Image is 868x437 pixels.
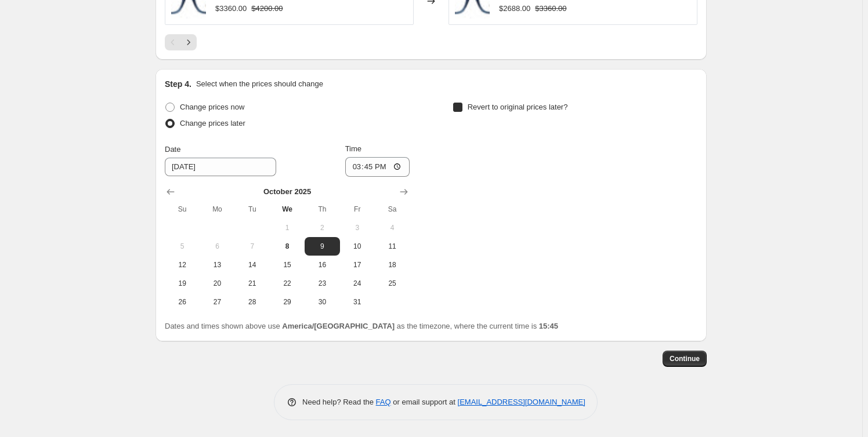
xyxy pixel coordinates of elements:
[270,293,305,311] button: Wednesday October 29 2025
[165,322,558,330] span: Dates and times shown above use as the timezone, where the current time is
[309,297,335,307] span: 30
[270,256,305,274] button: Wednesday October 15 2025
[200,237,234,256] button: Monday October 6 2025
[165,293,200,311] button: Sunday October 26 2025
[379,279,405,288] span: 25
[670,354,700,363] span: Continue
[379,260,405,270] span: 18
[340,274,375,293] button: Friday October 24 2025
[180,119,245,128] span: Change prices later
[340,237,375,256] button: Friday October 10 2025
[240,205,265,214] span: Tu
[539,322,558,330] b: 15:45
[180,103,244,111] span: Change prices now
[340,200,375,218] th: Friday
[345,144,361,153] span: Time
[204,242,230,251] span: 6
[235,293,270,311] button: Tuesday October 28 2025
[251,3,283,14] strike: $4200.00
[274,205,300,214] span: We
[340,218,375,237] button: Friday October 3 2025
[200,256,234,274] button: Monday October 13 2025
[309,260,335,270] span: 16
[165,200,200,218] th: Sunday
[305,293,339,311] button: Thursday October 30 2025
[270,218,305,237] button: Wednesday October 1 2025
[376,398,391,406] a: FAQ
[270,237,305,256] button: Today Wednesday October 8 2025
[345,157,410,177] input: 12:00
[200,200,234,218] th: Monday
[196,78,323,90] p: Select when the prices should change
[204,205,230,214] span: Mo
[340,293,375,311] button: Friday October 31 2025
[345,279,370,288] span: 24
[274,279,300,288] span: 22
[240,297,265,307] span: 28
[391,398,458,406] span: or email support at
[375,256,410,274] button: Saturday October 18 2025
[305,218,339,237] button: Thursday October 2 2025
[169,297,195,307] span: 26
[345,205,370,214] span: Fr
[375,237,410,256] button: Saturday October 11 2025
[180,34,197,50] button: Next
[663,351,707,367] button: Continue
[215,3,247,14] div: $3360.00
[169,205,195,214] span: Su
[165,78,191,90] h2: Step 4.
[235,200,270,218] th: Tuesday
[200,293,234,311] button: Monday October 27 2025
[535,3,566,14] strike: $3360.00
[345,223,370,232] span: 3
[345,242,370,251] span: 10
[274,223,300,232] span: 1
[165,256,200,274] button: Sunday October 12 2025
[305,274,339,293] button: Thursday October 23 2025
[274,242,300,251] span: 8
[169,279,195,288] span: 19
[274,260,300,270] span: 15
[235,256,270,274] button: Tuesday October 14 2025
[309,205,335,214] span: Th
[345,260,370,270] span: 17
[270,274,305,293] button: Wednesday October 22 2025
[305,256,339,274] button: Thursday October 16 2025
[309,223,335,232] span: 2
[165,34,197,50] nav: Pagination
[204,279,230,288] span: 20
[499,3,530,14] div: $2688.00
[458,398,585,406] a: [EMAIL_ADDRESS][DOMAIN_NAME]
[309,242,335,251] span: 9
[270,200,305,218] th: Wednesday
[200,274,234,293] button: Monday October 20 2025
[375,200,410,218] th: Saturday
[169,242,195,251] span: 5
[282,322,395,330] b: America/[GEOGRAPHIC_DATA]
[165,158,276,176] input: 10/8/2025
[302,398,376,406] span: Need help? Read the
[345,297,370,307] span: 31
[240,279,265,288] span: 21
[240,260,265,270] span: 14
[240,242,265,251] span: 7
[165,145,180,154] span: Date
[204,260,230,270] span: 13
[375,274,410,293] button: Saturday October 25 2025
[309,279,335,288] span: 23
[305,200,339,218] th: Thursday
[379,223,405,232] span: 4
[235,237,270,256] button: Tuesday October 7 2025
[235,274,270,293] button: Tuesday October 21 2025
[305,237,339,256] button: Thursday October 9 2025
[375,218,410,237] button: Saturday October 4 2025
[274,297,300,307] span: 29
[468,103,568,111] span: Revert to original prices later?
[165,237,200,256] button: Sunday October 5 2025
[379,205,405,214] span: Sa
[396,184,412,200] button: Show next month, November 2025
[165,274,200,293] button: Sunday October 19 2025
[204,297,230,307] span: 27
[162,184,179,200] button: Show previous month, September 2025
[379,242,405,251] span: 11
